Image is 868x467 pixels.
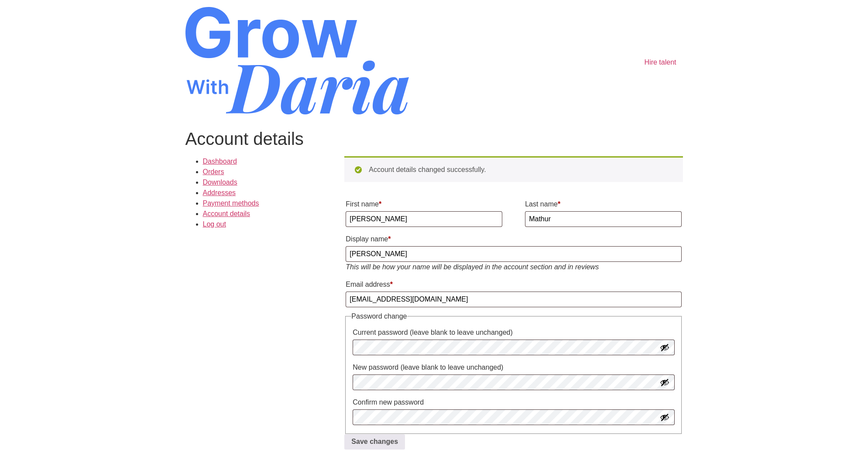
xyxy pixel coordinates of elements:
button: Show password [660,378,669,387]
legend: Password change [351,311,407,322]
label: First name [346,197,502,211]
a: Orders [203,168,224,175]
a: Downloads [203,179,237,186]
em: This will be how your name will be displayed in the account section and in reviews [346,263,599,271]
label: New password (leave blank to leave unchanged) [353,361,674,374]
div: Account details changed successfully. [344,156,683,182]
a: Payment methods [203,199,259,207]
label: Email address [346,278,681,292]
a: Hire talent [638,54,683,71]
nav: Account pages [185,156,335,230]
button: Show password [660,343,669,352]
a: Addresses [203,189,236,196]
button: Show password [660,412,669,422]
nav: Main menu [638,7,683,118]
a: Account details [203,210,250,217]
label: Last name [525,197,681,211]
img: Grow With Daria [185,7,409,115]
a: Dashboard [203,158,237,165]
h1: Account details [185,128,683,149]
a: Log out [203,220,226,228]
button: Save changes [344,434,405,450]
label: Current password (leave blank to leave unchanged) [353,326,674,340]
label: Display name [346,232,681,246]
label: Confirm new password [353,395,674,409]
